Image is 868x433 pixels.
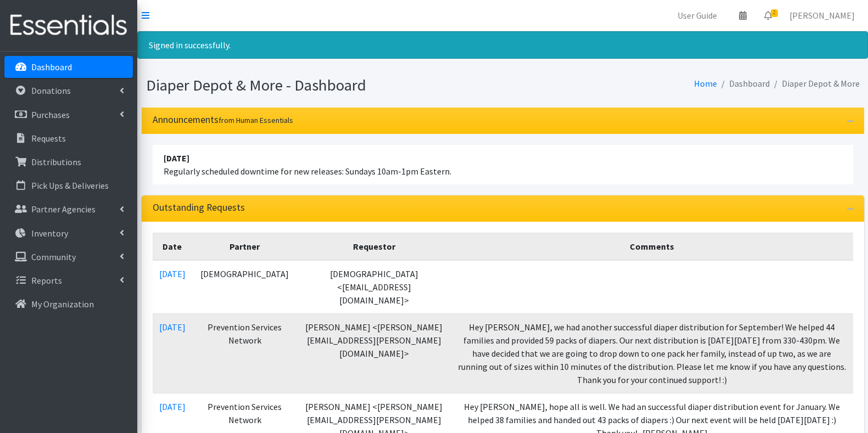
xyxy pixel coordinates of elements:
[31,299,94,310] p: My Organization
[219,115,293,125] small: from Human Essentials
[694,78,717,89] a: Home
[31,180,109,191] p: Pick Ups & Deliveries
[164,153,189,164] strong: [DATE]
[153,233,192,260] th: Date
[717,76,770,92] li: Dashboard
[192,313,298,393] td: Prevention Services Network
[31,156,81,167] p: Distributions
[298,313,451,393] td: [PERSON_NAME] <[PERSON_NAME][EMAIL_ADDRESS][PERSON_NAME][DOMAIN_NAME]>
[146,76,499,95] h1: Diaper Depot & More - Dashboard
[4,198,133,220] a: Partner Agencies
[4,246,133,268] a: Community
[4,127,133,149] a: Requests
[669,4,726,26] a: User Guide
[31,133,66,144] p: Requests
[4,222,133,244] a: Inventory
[4,56,133,78] a: Dashboard
[770,76,860,92] li: Diaper Depot & More
[298,260,451,314] td: [DEMOGRAPHIC_DATA] <[EMAIL_ADDRESS][DOMAIN_NAME]>
[153,114,293,126] h3: Announcements
[298,233,451,260] th: Requestor
[31,61,72,72] p: Dashboard
[451,313,853,393] td: Hey [PERSON_NAME], we had another successful diaper distribution for September! We helped 44 fami...
[4,293,133,315] a: My Organization
[192,260,298,314] td: [DEMOGRAPHIC_DATA]
[4,269,133,291] a: Reports
[4,151,133,173] a: Distributions
[31,204,96,215] p: Partner Agencies
[153,202,245,213] h3: Outstanding Requests
[755,4,781,26] a: 2
[781,4,864,26] a: [PERSON_NAME]
[192,233,298,260] th: Partner
[4,7,133,44] img: HumanEssentials
[31,251,76,262] p: Community
[31,228,68,239] p: Inventory
[159,268,186,279] a: [DATE]
[31,109,70,120] p: Purchases
[771,9,778,17] span: 2
[31,85,71,96] p: Donations
[31,275,62,286] p: Reports
[153,145,853,184] li: Regularly scheduled downtime for new releases: Sundays 10am-1pm Eastern.
[4,104,133,126] a: Purchases
[4,80,133,102] a: Donations
[159,401,186,412] a: [DATE]
[4,175,133,196] a: Pick Ups & Deliveries
[137,31,868,59] div: Signed in successfully.
[159,322,186,333] a: [DATE]
[451,233,853,260] th: Comments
